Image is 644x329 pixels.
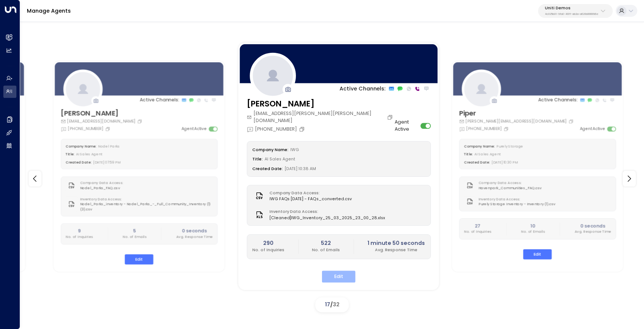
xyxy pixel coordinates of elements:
p: Active Channels: [538,97,577,103]
button: Copy [503,126,510,131]
p: No. of Inquiries [464,229,491,234]
span: [DATE] 07:59 PM [93,160,120,165]
label: Company Data Access: [80,181,123,186]
label: Title: [65,152,74,157]
h2: 10 [521,223,545,229]
div: [PHONE_NUMBER] [60,126,111,132]
h2: 5 [122,228,146,234]
label: Created Date: [464,160,490,165]
p: No. of Emails [521,229,545,234]
span: 17 [325,301,330,308]
span: Havenpark_Communities_FAQ.csv [479,186,542,191]
p: Active Channels: [139,97,179,103]
button: Edit [523,249,552,259]
button: Copy [137,119,143,124]
label: Agent Active [181,126,206,132]
label: Company Data Access: [479,181,539,186]
h2: 0 seconds [176,228,212,234]
span: [DATE] 10:38 AM [285,166,316,172]
h2: 27 [464,223,491,229]
h2: 522 [312,239,340,247]
label: Agent Active [395,119,418,133]
label: Inventory Data Access: [479,197,553,202]
div: / [315,297,349,312]
p: Active Channels: [339,85,385,93]
p: No. of Inquiries [65,234,92,240]
label: Company Name: [65,144,96,149]
p: Avg. Response Time [367,247,425,253]
span: Purely Storage Inventory - Inventory (1).csv [479,202,556,207]
h2: 9 [65,228,92,234]
button: Copy [568,119,575,124]
div: [PERSON_NAME][EMAIL_ADDRESS][DOMAIN_NAME] [459,118,575,124]
label: Agent Active [580,126,605,132]
button: Uniti Demos4c025b01-9fa0-46ff-ab3a-a620b886896e [538,4,613,18]
h3: [PERSON_NAME] [60,108,143,119]
h2: 290 [252,239,284,247]
h2: 0 seconds [575,223,611,229]
button: Copy [387,114,394,120]
label: Company Name: [464,144,495,149]
span: 32 [333,301,340,308]
div: [PHONE_NUMBER] [246,126,306,133]
span: Nodel_Parks_FAQ.csv [80,186,126,191]
a: Manage Agents [27,7,71,15]
p: Uniti Demos [545,6,599,10]
p: No. of Emails [122,234,146,240]
p: Avg. Response Time [575,229,611,234]
button: Edit [322,271,355,282]
label: Inventory Data Access: [80,197,209,202]
label: Title: [464,152,473,157]
span: IWG [290,147,299,153]
span: AI Sales Agent [76,152,102,157]
span: Nodel_Parks_inventory - Nodel_Parks_-_Full_Community_Inventory (1) (3).csv [80,202,212,212]
div: [EMAIL_ADDRESS][DOMAIN_NAME] [60,118,143,124]
span: Purely Storage [496,144,523,149]
p: No. of Emails [312,247,340,253]
span: [DATE] 10:30 PM [492,160,518,165]
span: Nodel Parks [98,144,120,149]
div: [EMAIL_ADDRESS][PERSON_NAME][PERSON_NAME][DOMAIN_NAME] [246,110,394,124]
p: Avg. Response Time [176,234,212,240]
label: Company Name: [252,147,288,153]
label: Inventory Data Access: [269,209,381,215]
button: Edit [124,255,153,265]
label: Created Date: [252,166,283,172]
p: 4c025b01-9fa0-46ff-ab3a-a620b886896e [545,13,599,16]
button: Copy [105,126,111,131]
h2: 1 minute 50 seconds [367,239,425,247]
span: IWG FAQs [DATE] - FAQs_converted.csv [269,196,351,202]
button: Copy [299,127,306,132]
span: AI Sales Agent [265,156,295,162]
label: Title: [252,156,263,162]
h3: Piper [459,108,575,119]
span: [Cleaned]IWG_Inventory_25_03_2025_23_00_28.xlsx [269,215,385,221]
div: [PHONE_NUMBER] [459,126,510,132]
label: Company Data Access: [269,190,348,196]
label: Created Date: [65,160,91,165]
span: AI Sales Agent [475,152,501,157]
h3: [PERSON_NAME] [246,98,394,110]
p: No. of Inquiries [252,247,284,253]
